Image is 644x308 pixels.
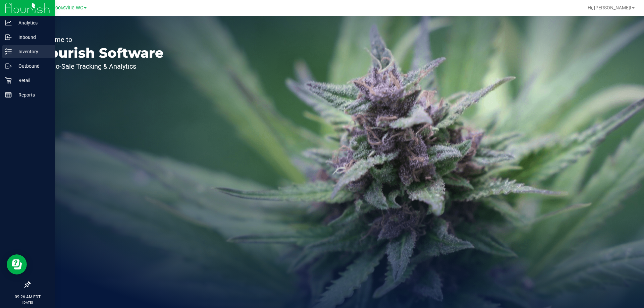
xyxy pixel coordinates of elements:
[36,63,164,70] p: Seed-to-Sale Tracking & Analytics
[5,34,12,41] inline-svg: Inbound
[12,48,52,56] p: Inventory
[7,254,27,274] iframe: Resource center
[5,63,12,69] inline-svg: Outbound
[588,5,631,10] span: Hi, [PERSON_NAME]!
[5,77,12,84] inline-svg: Retail
[12,33,52,41] p: Inbound
[3,294,52,300] p: 09:26 AM EDT
[36,46,164,60] p: Flourish Software
[36,36,164,43] p: Welcome to
[5,19,12,26] inline-svg: Analytics
[12,76,52,84] p: Retail
[51,5,83,11] span: Brooksville WC
[12,91,52,99] p: Reports
[12,19,52,27] p: Analytics
[12,62,52,70] p: Outbound
[3,300,52,305] p: [DATE]
[5,91,12,98] inline-svg: Reports
[5,48,12,55] inline-svg: Inventory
